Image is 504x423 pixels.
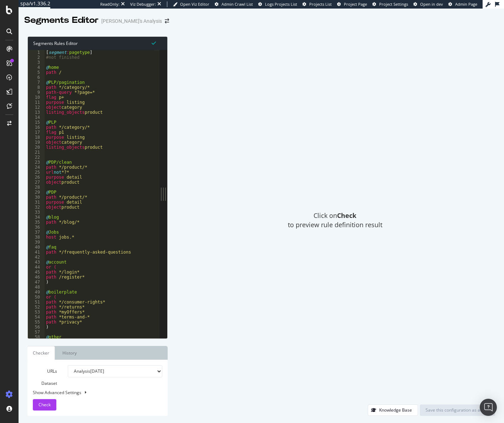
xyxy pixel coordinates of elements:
div: 5 [28,70,45,75]
div: Knowledge Base [379,407,412,413]
div: 6 [28,75,45,80]
div: 25 [28,170,45,175]
div: 38 [28,235,45,240]
div: 9 [28,90,45,95]
div: 34 [28,215,45,220]
div: 31 [28,200,45,205]
div: 17 [28,130,45,135]
div: 48 [28,285,45,290]
div: 51 [28,300,45,305]
span: Check [39,402,51,408]
div: 49 [28,290,45,295]
div: arrow-right-arrow-left [165,19,169,24]
div: 15 [28,120,45,125]
span: Admin Crawl List [222,1,253,7]
button: Save this configuration as active [420,404,495,416]
div: 8 [28,85,45,90]
div: 26 [28,175,45,180]
div: Open Intercom Messenger [480,399,497,416]
div: 14 [28,115,45,120]
a: Admin Crawl List [215,1,253,7]
div: 7 [28,80,45,85]
div: 12 [28,105,45,110]
div: 11 [28,100,45,105]
a: Admin Page [448,1,477,7]
div: 56 [28,325,45,330]
a: Project Settings [372,1,408,7]
div: 43 [28,260,45,265]
div: 18 [28,135,45,140]
span: Project Settings [379,1,408,7]
div: 52 [28,305,45,310]
div: 21 [28,150,45,155]
a: Logs Projects List [258,1,297,7]
a: Projects List [302,1,332,7]
span: Open in dev [420,1,443,7]
div: 54 [28,315,45,320]
div: 47 [28,280,45,285]
div: [PERSON_NAME]'s Analysis [101,17,162,25]
div: 37 [28,230,45,235]
div: 41 [28,250,45,255]
div: 4 [28,65,45,70]
div: 23 [28,160,45,165]
div: 50 [28,295,45,300]
div: Viz Debugger: [130,1,156,7]
div: 53 [28,310,45,315]
div: 19 [28,140,45,145]
span: Project Page [344,1,367,7]
span: Open Viz Editor [180,1,209,7]
div: 22 [28,155,45,160]
div: 24 [28,165,45,170]
span: Logs Projects List [265,1,297,7]
button: Knowledge Base [368,404,418,416]
div: 55 [28,320,45,325]
div: Save this configuration as active [426,407,489,413]
div: 58 [28,335,45,340]
div: 27 [28,180,45,185]
span: Projects List [309,1,332,7]
div: 16 [28,125,45,130]
div: Segments Editor [24,14,98,26]
a: Knowledge Base [368,407,418,413]
div: 57 [28,330,45,335]
div: 2 [28,55,45,60]
div: 35 [28,220,45,225]
button: Check [33,399,56,411]
div: 45 [28,270,45,275]
div: Segments Rules Editor [28,37,167,50]
div: 30 [28,195,45,200]
div: ReadOnly: [100,1,119,7]
a: Open Viz Editor [173,1,209,7]
div: 29 [28,190,45,195]
div: 32 [28,205,45,210]
div: 39 [28,240,45,245]
a: Project Page [337,1,367,7]
a: Open in dev [413,1,443,7]
span: Admin Page [455,1,477,7]
div: 44 [28,265,45,270]
div: 1 [28,50,45,55]
div: Show Advanced Settings [27,389,157,396]
div: 42 [28,255,45,260]
div: 10 [28,95,45,100]
div: 3 [28,60,45,65]
span: Click on to preview rule definition result [288,211,382,229]
a: Checker [27,346,55,360]
label: URLs Dataset [27,365,62,389]
div: 36 [28,225,45,230]
div: 28 [28,185,45,190]
strong: Check [337,211,356,220]
div: 33 [28,210,45,215]
a: History [57,346,82,360]
div: 20 [28,145,45,150]
div: 13 [28,110,45,115]
div: 46 [28,275,45,280]
span: Syntax is valid [152,40,156,46]
div: 40 [28,245,45,250]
